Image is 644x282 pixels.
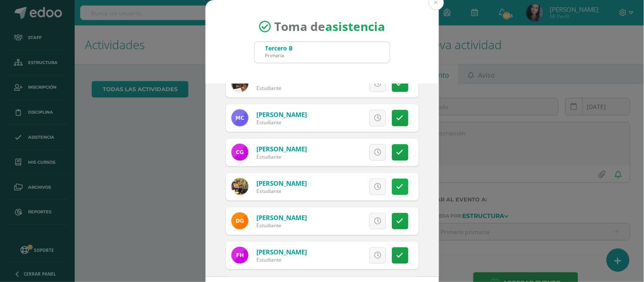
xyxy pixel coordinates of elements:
[325,19,385,35] strong: asistencia
[231,109,248,126] img: c3ceabca560e3f23709a6aaf201f430a.png
[265,44,293,52] div: Tercero B
[256,179,307,187] a: [PERSON_NAME]
[265,52,293,59] div: Primaria
[256,256,307,263] div: Estudiante
[256,213,307,222] a: [PERSON_NAME]
[255,42,390,63] input: Busca un grado o sección aquí...
[329,110,352,126] span: Excusa
[329,179,352,195] span: Excusa
[329,248,352,263] span: Excusa
[231,75,248,92] img: 0bb006b66c14d089c2d0194b9217d333.png
[231,178,248,195] img: 2d0c108d30b0b394ef09844a3c6dae05.png
[256,145,307,153] a: [PERSON_NAME]
[231,212,248,229] img: c879b145f9c98f312d9e2965af4a3ec1.png
[231,144,248,161] img: ca3614dae46a00faa9bb804715e4300a.png
[231,247,248,264] img: 62e28a6463d4da50ab637d6f6cac1990.png
[256,110,307,119] a: [PERSON_NAME]
[329,76,352,92] span: Excusa
[329,213,352,229] span: Excusa
[256,119,307,126] div: Estudiante
[256,187,307,195] div: Estudiante
[256,222,307,229] div: Estudiante
[256,153,307,160] div: Estudiante
[256,84,307,92] div: Estudiante
[329,145,352,160] span: Excusa
[274,19,385,35] span: Toma de
[256,248,307,256] a: [PERSON_NAME]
